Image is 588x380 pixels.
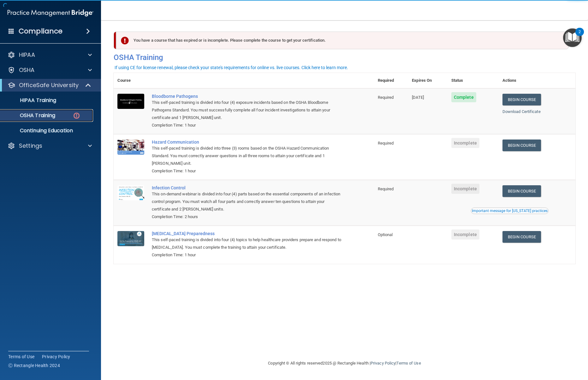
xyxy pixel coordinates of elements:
span: Incomplete [451,138,479,148]
th: Required [374,73,408,88]
th: Actions [499,73,575,88]
img: danger-circle.6113f641.png [73,112,80,120]
a: OfficeSafe University [8,81,92,89]
span: Incomplete [451,229,479,240]
a: [MEDICAL_DATA] Preparedness [152,231,342,236]
h4: Compliance [19,27,62,36]
th: Expires On [408,73,448,88]
div: 2 [579,32,581,40]
img: PMB logo [8,7,93,19]
div: This self-paced training is divided into four (4) exposure incidents based on the OSHA Bloodborne... [152,99,342,122]
span: Complete [451,92,476,102]
th: Course [114,73,148,88]
p: HIPAA [19,51,35,59]
div: You have a course that has expired or is incomplete. Please complete the course to get your certi... [116,32,569,49]
a: HIPAA [8,51,92,59]
div: Completion Time: 1 hour [152,167,342,175]
div: This self-paced training is divided into four (4) topics to help healthcare providers prepare and... [152,236,342,251]
div: If using CE for license renewal, please check your state's requirements for online vs. live cours... [115,65,348,70]
div: Completion Time: 2 hours [152,213,342,221]
p: HIPAA Training [4,97,56,104]
a: Terms of Use [396,361,421,365]
p: OSHA [19,66,35,74]
button: Open Resource Center, 2 new notifications [563,28,582,47]
div: Important message for [US_STATE] practices [472,209,548,213]
div: Copyright © All rights reserved 2025 @ Rectangle Health | | [229,353,460,373]
p: OfficeSafe University [19,81,79,89]
span: Incomplete [451,184,479,194]
div: This self-paced training is divided into three (3) rooms based on the OSHA Hazard Communication S... [152,145,342,167]
span: Required [378,141,394,145]
a: Begin Course [502,231,541,243]
span: Ⓒ Rectangle Health 2024 [8,362,60,369]
a: OSHA [8,66,92,74]
span: Required [378,187,394,191]
a: Bloodborne Pathogens [152,94,342,99]
th: Status [448,73,499,88]
p: OSHA Training [4,112,55,119]
a: Privacy Policy [42,353,70,360]
a: Begin Course [502,94,541,105]
a: Hazard Communication [152,140,342,145]
img: exclamation-circle-solid-danger.72ef9ffc.png [121,37,129,45]
span: Optional [378,232,393,237]
p: Settings [19,142,42,150]
a: Privacy Policy [371,361,395,365]
div: This on-demand webinar is divided into four (4) parts based on the essential components of an inf... [152,190,342,213]
button: Read this if you are a dental practitioner in the state of CA [471,208,549,214]
a: Download Certificate [502,109,541,114]
a: Settings [8,142,92,150]
div: Completion Time: 1 hour [152,251,342,259]
a: Begin Course [502,140,541,151]
span: [DATE] [412,95,424,100]
div: Completion Time: 1 hour [152,122,342,129]
button: If using CE for license renewal, please check your state's requirements for online vs. live cours... [114,64,349,71]
span: Required [378,95,394,100]
a: Terms of Use [8,353,34,360]
h4: OSHA Training [114,53,575,62]
p: Continuing Education [4,128,90,134]
a: Begin Course [502,185,541,197]
a: Infection Control [152,185,342,190]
